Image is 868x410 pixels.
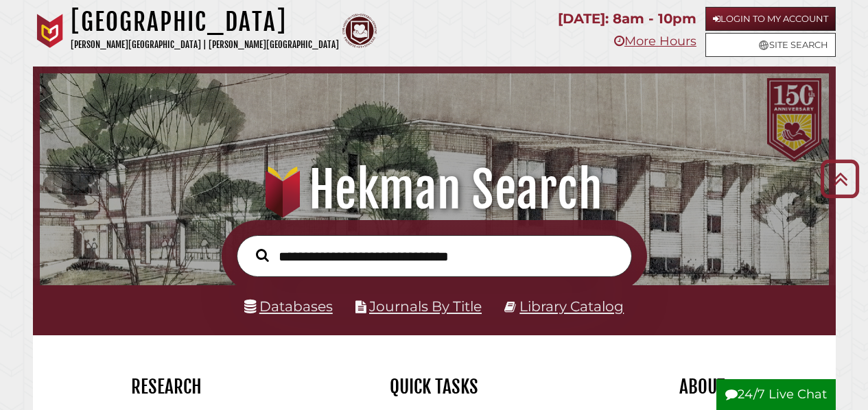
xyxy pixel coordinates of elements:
[43,375,290,398] h2: Research
[71,7,339,37] h1: [GEOGRAPHIC_DATA]
[249,245,276,265] button: Search
[52,160,815,220] h1: Hekman Search
[815,167,865,190] a: Back to Top
[71,37,339,53] p: [PERSON_NAME][GEOGRAPHIC_DATA] | [PERSON_NAME][GEOGRAPHIC_DATA]
[256,248,269,262] i: Search
[244,298,333,315] a: Databases
[705,7,836,31] a: Login to My Account
[558,7,696,31] p: [DATE]: 8am - 10pm
[369,298,482,315] a: Journals By Title
[311,375,558,398] h2: Quick Tasks
[578,375,825,398] h2: About
[705,33,836,57] a: Site Search
[519,298,624,315] a: Library Catalog
[342,14,377,48] img: Calvin Theological Seminary
[33,14,67,48] img: Calvin University
[614,34,696,49] a: More Hours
